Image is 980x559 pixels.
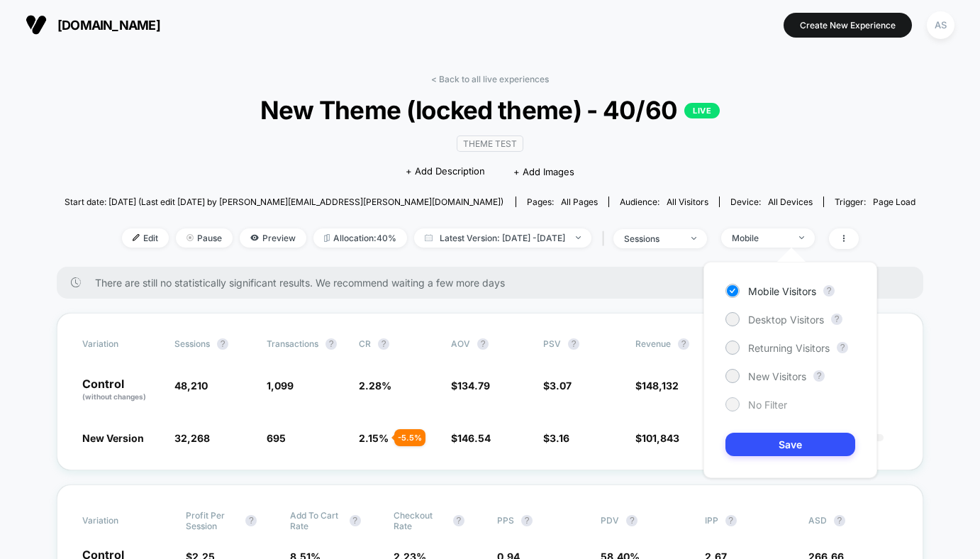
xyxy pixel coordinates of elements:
span: IPP [705,515,718,526]
div: Audience: [620,197,708,207]
div: Pages: [527,197,598,207]
span: | [598,228,613,249]
span: 32,268 [174,432,210,444]
span: No Filter [748,399,787,411]
span: AOV [451,338,470,349]
button: ? [477,338,489,350]
img: end [691,237,696,240]
div: Mobile [732,233,789,243]
span: 695 [267,432,286,444]
span: New Theme (locked theme) - 40/60 [107,95,873,125]
span: Returning Visitors [748,342,830,354]
div: AS [927,11,954,39]
span: 1,099 [267,380,294,392]
span: Checkout Rate [394,510,446,531]
button: ? [823,285,835,297]
button: ? [831,314,842,325]
span: Revenue [635,338,671,349]
button: ? [626,515,637,526]
span: Theme Test [457,135,523,152]
span: all pages [561,197,598,207]
span: Transactions [267,338,318,349]
span: $ [451,380,490,392]
button: Save [725,433,855,456]
span: 3.16 [550,432,569,444]
button: ? [245,515,257,526]
span: 3.07 [550,380,572,392]
img: edit [133,234,140,241]
span: All Visitors [667,197,708,207]
span: Variation [82,510,160,531]
button: ? [350,515,361,526]
img: Visually logo [26,14,47,35]
span: Desktop Visitors [748,314,824,326]
span: CR [359,338,371,349]
span: Add To Cart Rate [290,510,343,531]
span: Sessions [174,338,210,349]
span: 148,132 [642,380,679,392]
span: $ [635,432,679,444]
span: (without changes) [82,392,146,401]
span: Edit [122,228,169,248]
span: $ [543,380,572,392]
span: Start date: [DATE] (Last edit [DATE] by [PERSON_NAME][EMAIL_ADDRESS][PERSON_NAME][DOMAIN_NAME]) [65,197,503,207]
button: ? [837,342,848,353]
span: $ [451,432,491,444]
img: end [799,236,804,239]
div: - 5.5 % [394,429,425,446]
img: calendar [425,234,433,241]
span: Page Load [873,197,915,207]
p: Control [82,378,160,402]
button: ? [568,338,579,350]
span: Preview [240,228,306,248]
button: ? [725,515,737,526]
span: PPS [497,515,514,526]
p: LIVE [684,103,720,118]
a: < Back to all live experiences [431,74,549,84]
img: rebalance [324,234,330,242]
span: Pause [176,228,233,248]
span: [DOMAIN_NAME] [57,18,160,33]
img: end [186,234,194,241]
span: + Add Images [513,166,574,177]
span: Latest Version: [DATE] - [DATE] [414,228,591,248]
span: New Version [82,432,144,444]
button: ? [521,515,533,526]
span: PDV [601,515,619,526]
span: 101,843 [642,432,679,444]
span: New Visitors [748,370,806,382]
span: ASD [808,515,827,526]
button: [DOMAIN_NAME] [21,13,165,36]
button: ? [378,338,389,350]
span: There are still no statistically significant results. We recommend waiting a few more days [95,277,895,289]
span: all devices [768,197,813,207]
button: AS [923,11,959,40]
button: ? [678,338,689,350]
button: Create New Experience [784,13,912,38]
span: 134.79 [457,380,490,392]
span: 2.15 % [359,432,389,444]
span: 2.28 % [359,380,391,392]
span: $ [543,432,569,444]
div: Trigger: [835,197,915,207]
button: ? [453,515,464,526]
span: Profit Per Session [186,510,238,531]
span: Device: [719,197,823,207]
button: ? [217,338,228,350]
span: Mobile Visitors [748,285,816,297]
span: Variation [82,338,160,350]
span: Allocation: 40% [313,228,407,248]
div: sessions [624,233,681,244]
button: ? [813,370,825,382]
span: PSV [543,338,561,349]
span: 48,210 [174,380,208,392]
span: + Add Description [406,165,485,179]
span: 146.54 [457,432,491,444]
img: end [576,236,581,239]
span: $ [635,380,679,392]
button: ? [325,338,337,350]
button: ? [834,515,845,526]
